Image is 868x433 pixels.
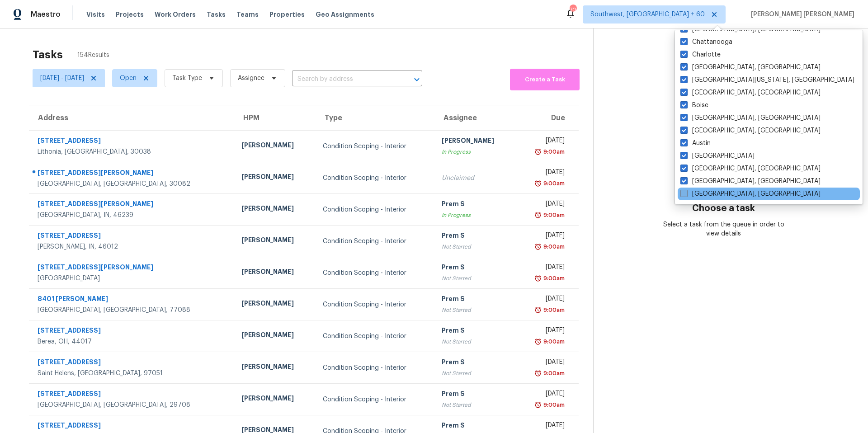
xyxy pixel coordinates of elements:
[516,105,579,131] th: Due
[542,369,565,378] div: 9:00am
[534,242,542,251] img: Overdue Alarm Icon
[241,394,308,405] div: [PERSON_NAME]
[323,363,428,372] div: Condition Scoping - Interior
[523,326,565,337] div: [DATE]
[442,400,509,409] div: Not Started
[442,263,509,274] div: Prem S
[31,10,61,19] span: Maestro
[236,10,259,19] span: Teams
[523,294,565,306] div: [DATE]
[534,400,542,409] img: Overdue Alarm Icon
[410,73,423,86] button: Open
[442,136,509,147] div: [PERSON_NAME]
[238,74,264,83] span: Assignee
[269,10,305,19] span: Properties
[590,10,705,19] span: Southwest, [GEOGRAPHIC_DATA] + 60
[680,50,721,59] label: Charlotte
[241,172,308,184] div: [PERSON_NAME]
[542,211,565,220] div: 9:00am
[534,369,542,378] img: Overdue Alarm Icon
[570,5,576,14] div: 704
[680,164,821,173] label: [GEOGRAPHIC_DATA], [GEOGRAPHIC_DATA]
[116,10,144,19] span: Projects
[442,306,509,315] div: Not Started
[29,105,234,131] th: Address
[38,294,227,306] div: 8401 [PERSON_NAME]
[523,199,565,211] div: [DATE]
[323,237,428,246] div: Condition Scoping - Interior
[542,274,565,283] div: 9:00am
[40,74,84,83] span: [DATE] - [DATE]
[155,10,196,19] span: Work Orders
[38,147,227,156] div: Lithonia, [GEOGRAPHIC_DATA], 30038
[38,421,227,432] div: [STREET_ADDRESS]
[241,362,308,373] div: [PERSON_NAME]
[38,263,227,274] div: [STREET_ADDRESS][PERSON_NAME]
[38,136,227,147] div: [STREET_ADDRESS]
[680,88,821,97] label: [GEOGRAPHIC_DATA], [GEOGRAPHIC_DATA]
[38,306,227,315] div: [GEOGRAPHIC_DATA], [GEOGRAPHIC_DATA], 77088
[523,136,565,147] div: [DATE]
[323,268,428,278] div: Condition Scoping - Interior
[434,105,516,131] th: Assignee
[38,369,227,378] div: Saint Helens, [GEOGRAPHIC_DATA], 97051
[680,63,821,72] label: [GEOGRAPHIC_DATA], [GEOGRAPHIC_DATA]
[323,332,428,341] div: Condition Scoping - Interior
[442,337,509,346] div: Not Started
[680,139,711,148] label: Austin
[534,274,542,283] img: Overdue Alarm Icon
[442,231,509,242] div: Prem S
[542,242,565,251] div: 9:00am
[38,179,227,188] div: [GEOGRAPHIC_DATA], [GEOGRAPHIC_DATA], 30082
[442,274,509,283] div: Not Started
[680,151,755,160] label: [GEOGRAPHIC_DATA]
[241,330,308,342] div: [PERSON_NAME]
[442,147,509,156] div: In Progress
[680,177,821,186] label: [GEOGRAPHIC_DATA], [GEOGRAPHIC_DATA]
[241,235,308,247] div: [PERSON_NAME]
[523,263,565,274] div: [DATE]
[38,274,227,283] div: [GEOGRAPHIC_DATA]
[442,294,509,306] div: Prem S
[680,113,821,122] label: [GEOGRAPHIC_DATA], [GEOGRAPHIC_DATA]
[680,101,708,110] label: Boise
[523,168,565,179] div: [DATE]
[542,400,565,409] div: 9:00am
[680,126,821,135] label: [GEOGRAPHIC_DATA], [GEOGRAPHIC_DATA]
[207,11,226,18] span: Tasks
[534,147,542,156] img: Overdue Alarm Icon
[680,75,854,85] label: [GEOGRAPHIC_DATA][US_STATE], [GEOGRAPHIC_DATA]
[514,75,575,85] span: Create a Task
[523,358,565,369] div: [DATE]
[680,38,732,47] label: Chattanooga
[241,267,308,278] div: [PERSON_NAME]
[33,50,63,59] h2: Tasks
[442,369,509,378] div: Not Started
[38,400,227,409] div: [GEOGRAPHIC_DATA], [GEOGRAPHIC_DATA], 29708
[510,69,580,90] button: Create a Task
[38,231,227,242] div: [STREET_ADDRESS]
[442,421,509,432] div: Prem S
[523,421,565,432] div: [DATE]
[442,358,509,369] div: Prem S
[234,105,316,131] th: HPM
[442,389,509,400] div: Prem S
[38,211,227,220] div: [GEOGRAPHIC_DATA], IN, 46239
[323,142,428,151] div: Condition Scoping - Interior
[38,168,227,179] div: [STREET_ADDRESS][PERSON_NAME]
[38,389,227,400] div: [STREET_ADDRESS]
[77,51,109,60] span: 154 Results
[523,389,565,400] div: [DATE]
[442,211,509,220] div: In Progress
[38,242,227,251] div: [PERSON_NAME], IN, 46012
[442,326,509,337] div: Prem S
[241,299,308,310] div: [PERSON_NAME]
[38,358,227,369] div: [STREET_ADDRESS]
[542,306,565,315] div: 9:00am
[292,72,397,86] input: Search by address
[38,199,227,211] div: [STREET_ADDRESS][PERSON_NAME]
[316,10,374,19] span: Geo Assignments
[659,220,789,238] div: Select a task from the queue in order to view details
[542,337,565,346] div: 9:00am
[534,179,542,188] img: Overdue Alarm Icon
